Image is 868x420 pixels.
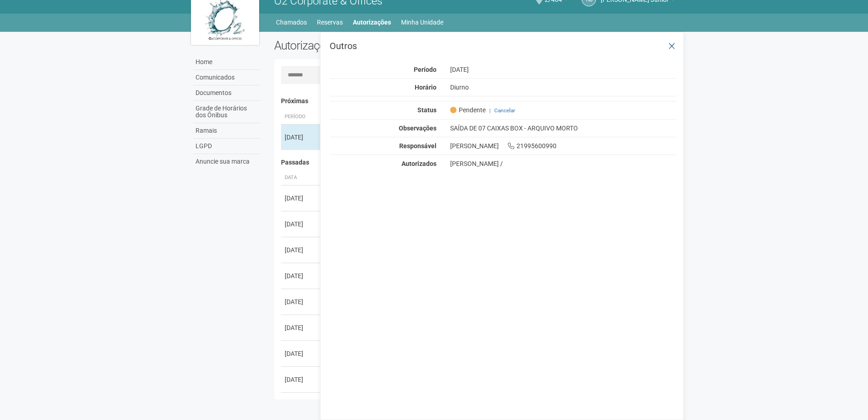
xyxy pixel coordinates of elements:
[285,323,318,332] div: [DATE]
[274,39,469,52] h2: Autorizações
[193,70,261,85] a: Comunicados
[285,220,318,229] div: [DATE]
[494,107,515,114] a: Cancelar
[401,160,437,167] strong: Autorizados
[399,125,437,132] strong: Observações
[285,133,318,142] div: [DATE]
[276,16,307,29] a: Chamados
[281,159,671,166] h4: Passadas
[450,106,486,114] span: Pendente
[330,41,677,50] h3: Outros
[281,110,322,125] th: Período
[443,65,684,74] div: [DATE]
[414,66,437,73] strong: Período
[399,142,437,150] strong: Responsável
[193,123,261,139] a: Ramais
[193,139,261,154] a: LGPD
[417,106,437,114] strong: Status
[193,55,261,70] a: Home
[285,297,318,306] div: [DATE]
[353,16,391,29] a: Autorizações
[285,375,318,384] div: [DATE]
[415,84,437,91] strong: Horário
[193,101,261,123] a: Grade de Horários dos Ônibus
[281,98,671,105] h4: Próximas
[285,245,318,255] div: [DATE]
[317,16,343,29] a: Reservas
[193,154,261,169] a: Anuncie sua marca
[443,83,684,91] div: Diurno
[285,349,318,358] div: [DATE]
[450,160,677,168] div: [PERSON_NAME] /
[489,107,491,114] span: |
[281,170,322,185] th: Data
[193,85,261,101] a: Documentos
[443,142,684,150] div: [PERSON_NAME] 21995600990
[401,16,443,29] a: Minha Unidade
[285,271,318,280] div: [DATE]
[285,194,318,203] div: [DATE]
[443,124,684,132] div: SAÍDA DE 07 CAIXAS BOX - ARQUIVO MORTO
